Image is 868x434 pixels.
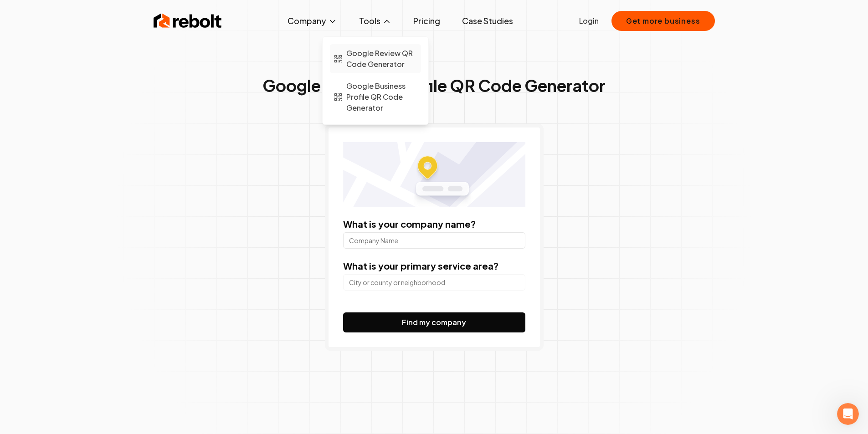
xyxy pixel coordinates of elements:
[611,11,715,31] button: Get more business
[154,12,222,30] img: Rebolt Logo
[343,232,525,249] input: Company Name
[346,81,417,113] span: Google Business Profile QR Code Generator
[343,260,498,271] label: What is your primary service area?
[280,12,344,30] button: Company
[262,77,606,95] h1: Google Business Profile QR Code Generator
[330,44,421,73] a: Google Review QR Code Generator
[579,15,599,26] a: Login
[837,403,859,425] iframe: Intercom live chat
[343,312,525,332] button: Find my company
[455,12,520,30] a: Case Studies
[330,77,421,117] a: Google Business Profile QR Code Generator
[352,12,399,30] button: Tools
[343,218,476,230] label: What is your company name?
[343,142,525,207] img: Location map
[343,274,525,291] input: City or county or neighborhood
[346,48,417,70] span: Google Review QR Code Generator
[406,12,447,30] a: Pricing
